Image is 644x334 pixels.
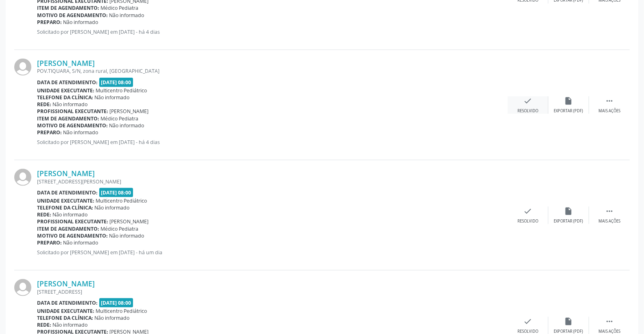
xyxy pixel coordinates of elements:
[53,211,88,218] span: Não informado
[37,19,62,26] b: Preparo:
[37,321,51,328] b: Rede:
[605,207,614,216] i: 
[14,59,31,76] img: img
[37,279,95,288] a: [PERSON_NAME]
[14,169,31,186] img: img
[598,218,620,224] div: Mais ações
[63,129,98,136] span: Não informado
[37,204,93,211] b: Telefone da clínica:
[564,317,573,326] i: insert_drive_file
[37,218,108,225] b: Profissional executante:
[554,218,583,224] div: Exportar (PDF)
[37,308,94,314] b: Unidade executante:
[37,115,99,122] b: Item de agendamento:
[95,314,130,321] span: Não informado
[99,78,133,87] span: [DATE] 08:00
[53,321,88,328] span: Não informado
[37,239,62,246] b: Preparo:
[37,189,98,196] b: Data de atendimento:
[37,79,98,86] b: Data de atendimento:
[96,87,147,94] span: Multicentro Pediátrico
[63,239,98,246] span: Não informado
[37,4,99,11] b: Item de agendamento:
[109,12,144,19] span: Não informado
[37,314,93,321] b: Telefone da clínica:
[517,218,538,224] div: Resolvido
[37,139,508,146] p: Solicitado por [PERSON_NAME] em [DATE] - há 4 dias
[37,211,51,218] b: Rede:
[37,28,508,35] p: Solicitado por [PERSON_NAME] em [DATE] - há 4 dias
[37,129,62,136] b: Preparo:
[53,101,88,108] span: Não informado
[564,96,573,105] i: insert_drive_file
[554,108,583,114] div: Exportar (PDF)
[37,232,108,239] b: Motivo de agendamento:
[37,288,508,295] div: [STREET_ADDRESS]
[96,308,147,314] span: Multicentro Pediátrico
[37,178,508,185] div: [STREET_ADDRESS][PERSON_NAME]
[99,298,133,308] span: [DATE] 08:00
[605,317,614,326] i: 
[101,115,139,122] span: Médico Pediatra
[101,4,139,11] span: Médico Pediatra
[110,218,149,225] span: [PERSON_NAME]
[524,317,533,326] i: check
[37,122,108,129] b: Motivo de agendamento:
[96,197,147,204] span: Multicentro Pediátrico
[110,108,149,115] span: [PERSON_NAME]
[37,197,94,204] b: Unidade executante:
[37,225,99,232] b: Item de agendamento:
[605,96,614,105] i: 
[524,207,533,216] i: check
[109,232,144,239] span: Não informado
[37,94,93,101] b: Telefone da clínica:
[37,59,95,68] a: [PERSON_NAME]
[99,188,133,197] span: [DATE] 08:00
[95,94,130,101] span: Não informado
[37,169,95,178] a: [PERSON_NAME]
[37,299,98,306] b: Data de atendimento:
[564,207,573,216] i: insert_drive_file
[598,108,620,114] div: Mais ações
[95,204,130,211] span: Não informado
[37,249,508,256] p: Solicitado por [PERSON_NAME] em [DATE] - há um dia
[37,108,108,115] b: Profissional executante:
[109,122,144,129] span: Não informado
[101,225,139,232] span: Médico Pediatra
[37,101,51,108] b: Rede:
[63,19,98,26] span: Não informado
[37,68,508,74] div: POV.TIQUARA, S/N, zona rural, [GEOGRAPHIC_DATA]
[517,108,538,114] div: Resolvido
[37,87,94,94] b: Unidade executante:
[524,96,533,105] i: check
[37,12,108,19] b: Motivo de agendamento:
[14,279,31,296] img: img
